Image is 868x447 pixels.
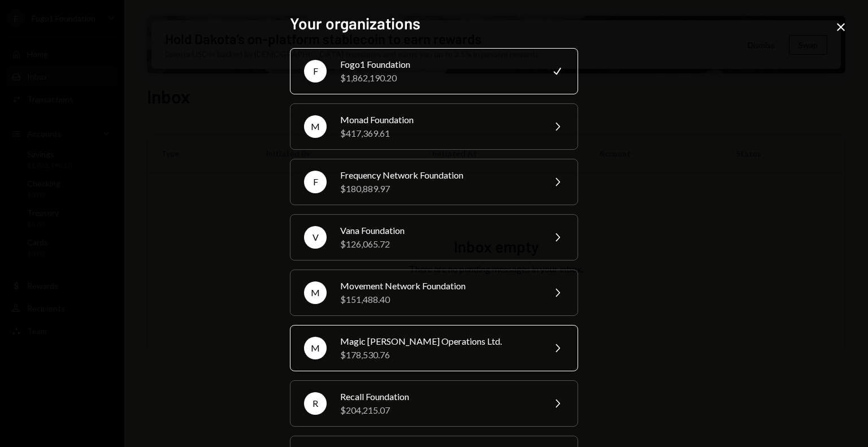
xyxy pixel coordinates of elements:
[340,390,537,403] div: Recall Foundation
[290,103,578,150] button: MMonad Foundation$417,369.61
[290,380,578,427] button: RRecall Foundation$204,215.07
[290,159,578,205] button: FFrequency Network Foundation$180,889.97
[340,348,537,362] div: $178,530.76
[290,214,578,261] button: VVana Foundation$126,065.72
[304,392,327,415] div: R
[340,113,537,127] div: Monad Foundation
[340,71,537,85] div: $1,862,190.20
[340,293,537,306] div: $151,488.40
[290,270,578,316] button: MMovement Network Foundation$151,488.40
[340,224,537,237] div: Vana Foundation
[340,403,537,417] div: $204,215.07
[304,281,327,304] div: M
[340,58,537,71] div: Fogo1 Foundation
[340,335,537,348] div: Magic [PERSON_NAME] Operations Ltd.
[340,127,537,140] div: $417,369.61
[304,60,327,83] div: F
[340,279,537,293] div: Movement Network Foundation
[304,115,327,138] div: M
[340,168,537,182] div: Frequency Network Foundation
[304,171,327,193] div: F
[304,337,327,359] div: M
[290,12,578,34] h2: Your organizations
[340,237,537,251] div: $126,065.72
[290,48,578,94] button: FFogo1 Foundation$1,862,190.20
[340,182,537,196] div: $180,889.97
[290,325,578,371] button: MMagic [PERSON_NAME] Operations Ltd.$178,530.76
[304,226,327,249] div: V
